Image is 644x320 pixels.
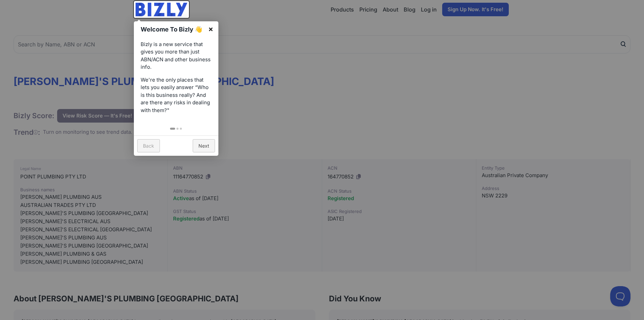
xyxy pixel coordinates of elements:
p: We're the only places that lets you easily answer “Who is this business really? And are there any... [141,76,212,114]
h1: Welcome To Bizly 👋 [141,25,205,34]
a: × [203,21,218,37]
p: Bizly is a new service that gives you more than just ABN/ACN and other business info. [141,41,212,71]
a: Next [193,139,215,152]
a: Back [137,139,160,152]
